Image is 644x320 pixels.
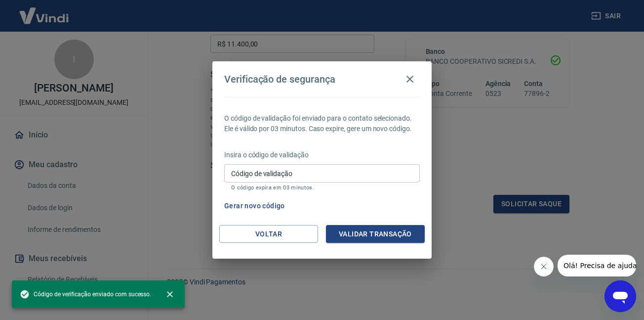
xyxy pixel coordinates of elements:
[224,150,420,160] p: Insira o código de validação
[326,225,425,243] button: Validar transação
[604,280,636,312] iframe: Botão para abrir a janela de mensagens
[534,257,554,276] iframe: Fechar mensagem
[159,283,181,305] button: close
[219,225,318,243] button: Voltar
[224,113,420,134] p: O código de validação foi enviado para o contato selecionado. Ele é válido por 03 minutos. Caso e...
[231,184,413,191] p: O código expira em 03 minutos.
[6,7,83,15] span: Olá! Precisa de ajuda?
[224,73,335,85] h4: Verificação de segurança
[558,255,636,276] iframe: Mensagem da empresa
[220,197,289,215] button: Gerar novo código
[20,289,151,299] span: Código de verificação enviado com sucesso.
